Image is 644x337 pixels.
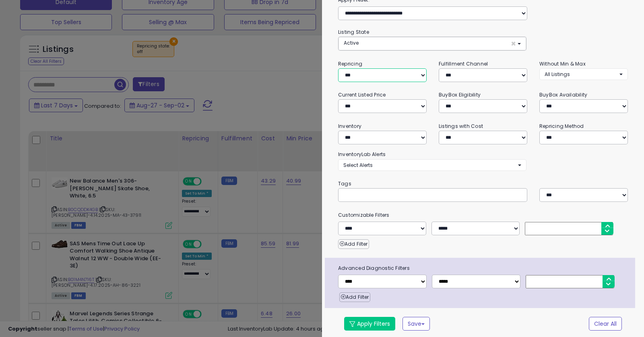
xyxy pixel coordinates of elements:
span: Active [344,39,359,46]
span: Select Alerts [343,162,373,168]
small: Current Listed Price [338,91,386,98]
small: Customizable Filters [332,211,634,220]
small: Tags [332,179,634,188]
button: All Listings [539,68,628,80]
button: Active × [339,37,526,50]
small: Listings with Cost [439,123,483,129]
small: Inventory [338,123,361,129]
button: Add Filter [338,239,369,249]
small: Fulfillment Channel [439,60,488,67]
button: Add Filter [339,292,370,302]
small: InventoryLab Alerts [338,151,386,158]
small: BuyBox Availability [539,91,587,98]
small: Without Min & Max [539,60,586,67]
button: Apply Filters [344,317,395,331]
small: Repricing Method [539,123,584,129]
span: × [511,39,516,48]
button: Clear All [589,317,622,331]
small: Repricing [338,60,362,67]
span: All Listings [545,71,570,78]
span: Advanced Diagnostic Filters [332,264,635,273]
small: BuyBox Eligibility [439,91,481,98]
button: Select Alerts [338,159,526,171]
button: Save [402,317,430,331]
small: Listing State [338,29,369,35]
